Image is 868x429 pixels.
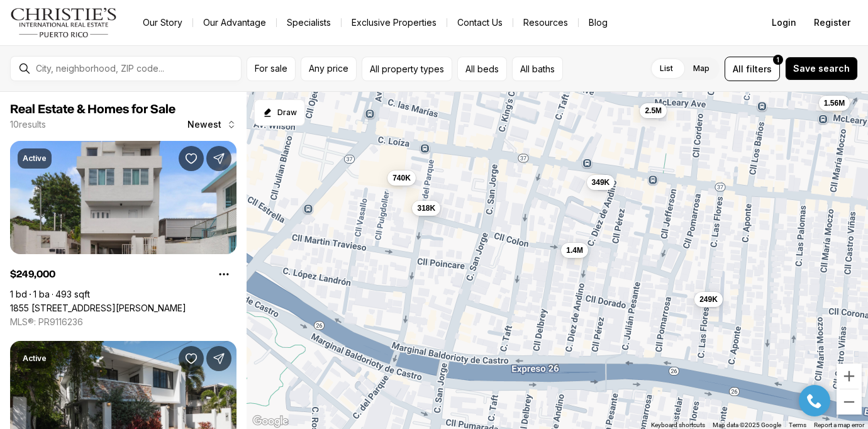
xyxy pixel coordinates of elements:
[211,262,236,287] button: Property options
[417,203,435,213] span: 318K
[764,10,804,35] button: Login
[447,14,513,31] button: Contact Us
[133,14,192,31] a: Our Story
[837,389,862,415] button: Zoom out
[725,57,780,81] button: Allfilters1
[392,172,411,182] span: 740K
[206,146,231,171] button: Share Property
[412,201,440,216] button: 318K
[206,346,231,371] button: Share Property
[187,120,221,130] span: Newest
[699,294,718,304] span: 249K
[579,14,618,31] a: Blog
[694,291,723,306] button: 249K
[746,62,772,75] span: filters
[179,146,204,171] button: Save Property: 1855 CALLE PABELLONES #A2
[277,14,341,31] a: Specialists
[179,346,204,371] button: Save Property: 2008 CACIQUE
[806,10,858,35] button: Register
[254,99,305,126] button: Start drawing
[561,242,588,257] button: 1.4M
[785,57,858,81] button: Save search
[587,175,615,190] button: 349K
[772,18,796,28] span: Login
[789,421,806,428] a: Terms (opens in new tab)
[342,14,447,31] a: Exclusive Properties
[10,8,118,38] img: logo
[309,64,348,74] span: Any price
[362,57,452,81] button: All property types
[10,103,175,116] span: Real Estate & Homes for Sale
[180,112,244,137] button: Newest
[645,106,662,116] span: 2.5M
[819,96,850,111] button: 1.56M
[387,170,416,185] button: 740K
[650,57,683,80] label: List
[10,303,186,314] a: 1855 CALLE PABELLONES #A2, SAN JUAN PR, 00901
[837,364,862,389] button: Zoom in
[23,354,47,364] p: Active
[793,64,850,74] span: Save search
[777,55,779,65] span: 1
[10,120,46,130] p: 10 results
[301,57,357,81] button: Any price
[23,153,47,164] p: Active
[814,421,864,428] a: Report a map error
[457,57,507,81] button: All beds
[814,18,850,28] span: Register
[512,57,563,81] button: All baths
[255,64,287,74] span: For sale
[592,177,610,187] span: 349K
[713,421,781,428] span: Map data ©2025 Google
[193,14,276,31] a: Our Advantage
[566,245,583,255] span: 1.4M
[824,98,845,108] span: 1.56M
[640,103,667,118] button: 2.5M
[683,57,720,80] label: Map
[513,14,578,31] a: Resources
[247,57,296,81] button: For sale
[733,62,743,75] span: All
